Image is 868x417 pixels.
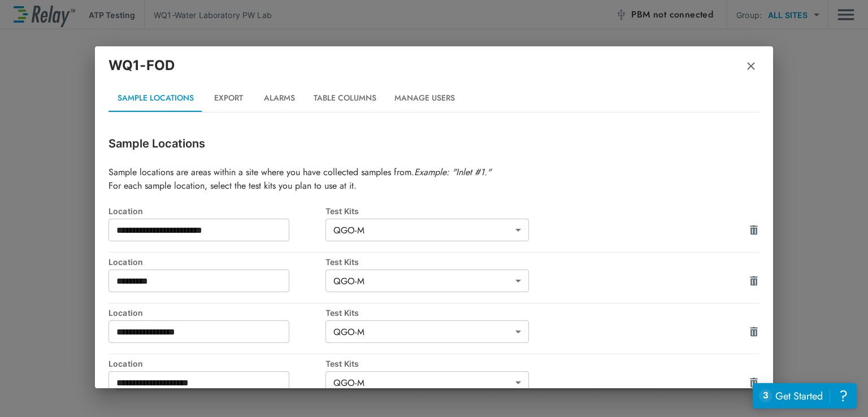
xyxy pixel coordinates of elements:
[108,206,325,216] div: Location
[108,85,203,112] button: Sample Locations
[748,224,759,236] img: Drawer Icon
[385,85,464,112] button: Manage Users
[325,308,542,318] div: Test Kits
[748,326,759,337] img: Drawer Icon
[325,257,542,267] div: Test Kits
[108,166,759,193] p: Sample locations are areas within a site where you have collected samples from. For each sample l...
[151,5,165,18] button: Close guide
[325,270,529,292] div: QGO-M
[108,135,759,152] p: Sample Locations
[254,85,305,112] button: Alarms
[14,14,156,26] p: Now select .
[305,85,385,112] button: Table Columns
[14,14,156,26] div: Guide
[325,219,529,241] div: QGO-M
[56,13,120,26] b: "Manage Sites"
[203,85,254,112] button: Export
[745,60,757,72] img: Remove
[325,371,529,394] div: QGO-M
[108,257,325,267] div: Location
[414,166,491,179] em: Example: "Inlet #1."
[108,55,175,76] p: WQ1-FOD
[748,377,759,388] img: Drawer Icon
[325,320,529,343] div: QGO-M
[748,275,759,286] img: Drawer Icon
[108,359,325,368] div: Location
[325,359,542,368] div: Test Kits
[753,383,857,409] iframe: Resource center
[108,308,325,318] div: Location
[325,206,542,216] div: Test Kits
